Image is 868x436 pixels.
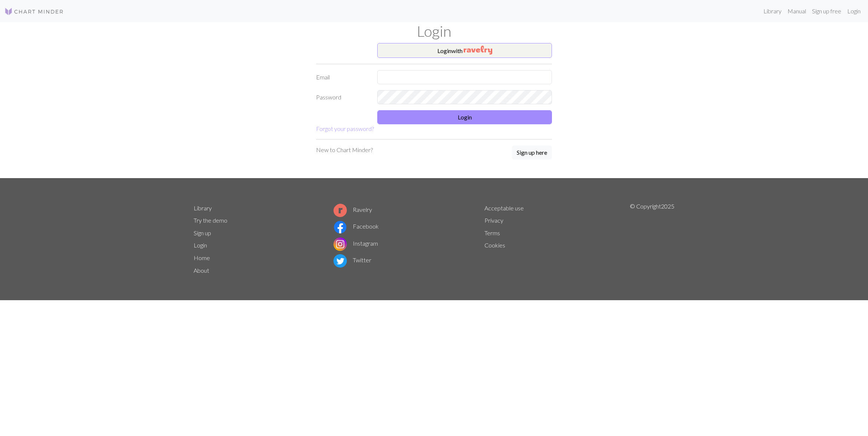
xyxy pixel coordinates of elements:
h1: Login [189,22,679,40]
img: Twitter logo [333,254,347,268]
a: Acceptable use [484,204,524,212]
p: New to Chart Minder? [316,145,373,154]
label: Email [312,70,373,84]
img: Logo [4,7,64,16]
a: Sign up [194,229,211,236]
a: Cookies [484,242,505,249]
button: Login [377,110,552,124]
a: Privacy [484,217,503,224]
a: About [194,267,209,274]
img: Ravelry logo [333,204,347,217]
a: Sign up here [512,145,552,160]
button: Loginwith [377,43,552,58]
a: Terms [484,229,500,236]
a: Library [194,204,212,212]
img: Facebook logo [333,220,347,234]
a: Facebook [333,223,379,230]
a: Forgot your password? [316,125,374,132]
img: Ravelry [464,46,492,55]
a: Twitter [333,256,371,263]
a: Manual [785,4,809,19]
a: Instagram [333,240,378,247]
p: © Copyright 2025 [630,202,674,277]
label: Password [312,90,373,104]
a: Home [194,254,210,261]
button: Sign up here [512,145,552,160]
img: Instagram logo [333,237,347,251]
a: Login [844,4,864,19]
a: Ravelry [333,206,372,213]
a: Try the demo [194,217,227,224]
a: Login [194,242,207,249]
a: Library [760,4,785,19]
a: Sign up free [809,4,844,19]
